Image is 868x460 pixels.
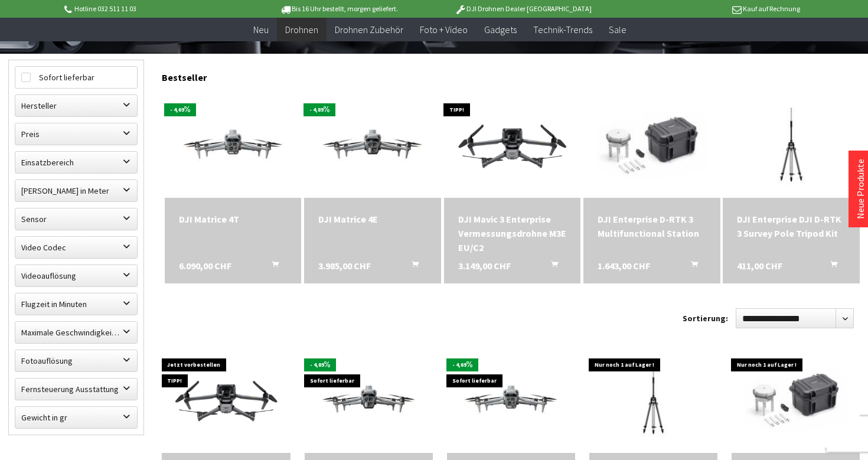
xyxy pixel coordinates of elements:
[583,93,720,196] img: DJI Enterprise D-RTK 3 Multifunctional Station
[458,212,567,255] div: DJI Mavic 3 Enterprise Vermessungsdrohne M3E EU/C2
[179,212,288,226] a: DJI Matrice 4T 6.090,00 CHF In den Warenkorb
[15,95,137,116] label: Hersteller
[615,2,800,16] p: Kauf auf Rechnung
[318,259,371,273] span: 3.985,00 CHF
[246,2,430,16] p: Bis 16 Uhr bestellt, morgen geliefert.
[683,309,728,328] label: Sortierung:
[397,259,426,274] button: In den Warenkorb
[15,180,137,201] label: Maximale Flughöhe in Meter
[15,208,137,230] label: Sensor
[525,18,601,42] a: Technik-Trends
[15,152,137,173] label: Einsatzbereich
[179,212,288,226] div: DJI Matrice 4T
[458,212,567,255] a: DJI Mavic 3 Enterprise Vermessungsdrohne M3E EU/C2 3.149,00 CHF In den Warenkorb
[304,106,441,184] img: DJI Matrice 4E
[677,259,705,274] button: In den Warenkorb
[15,322,137,343] label: Maximale Geschwindigkeit in km/h
[420,24,468,35] span: Foto + Video
[15,379,137,400] label: Fernsteuerung Ausstattung
[601,18,635,42] a: Sale
[15,407,137,428] label: Gewicht in gr
[723,93,860,196] img: DJI Enterprise DJI D-RTK 3 Survey Pole Tripod Kit
[854,159,866,219] a: Neue Produkte
[245,18,277,42] a: Neu
[162,364,290,436] img: DJI Mavic 3E
[277,18,327,42] a: Drohnen
[335,24,403,35] span: Drohnen Zubehör
[285,24,318,35] span: Drohnen
[533,24,592,35] span: Technik-Trends
[609,24,626,35] span: Sale
[305,364,433,436] img: DJI Matrice 4E
[15,265,137,286] label: Videoauflösung
[458,259,511,273] span: 3.149,00 CHF
[257,259,286,274] button: In den Warenkorb
[444,106,581,184] img: DJI Mavic 3E
[15,237,137,258] label: Video Codec
[15,350,137,371] label: Fotoauflösung
[318,212,427,226] div: DJI Matrice 4E
[737,259,782,273] span: 411,00 CHF
[537,259,565,274] button: In den Warenkorb
[598,212,706,240] div: DJI Enterprise D-RTK 3 Multifunctional Station
[816,259,844,274] button: In den Warenkorb
[737,212,846,240] div: DJI Enterprise DJI D-RTK 3 Survey Pole Tripod Kit
[598,212,706,240] a: DJI Enterprise D-RTK 3 Multifunctional Station 1.643,00 CHF In den Warenkorb
[732,351,860,448] img: DJI Enterprise D-RTK 3 Multifunctional Station
[476,18,525,42] a: Gadgets
[327,18,412,42] a: Drohnen Zubehör
[484,24,517,35] span: Gadgets
[15,293,137,315] label: Flugzeit in Minuten
[737,212,846,240] a: DJI Enterprise DJI D-RTK 3 Survey Pole Tripod Kit 411,00 CHF In den Warenkorb
[162,60,860,89] div: Bestseller
[253,24,269,35] span: Neu
[431,2,615,16] p: DJI Drohnen Dealer [GEOGRAPHIC_DATA]
[598,259,650,273] span: 1.643,00 CHF
[165,106,302,184] img: DJI Matrice 4T
[179,259,231,273] span: 6.090,00 CHF
[15,123,137,145] label: Preis
[15,67,137,88] label: Sofort lieferbar
[589,351,717,448] img: DJI Enterprise DJI D-RTK 3 Survey Pole Tripod Kit
[412,18,476,42] a: Foto + Video
[447,364,575,436] img: DJI Matrice 4T
[62,2,246,16] p: Hotline 032 511 11 03
[318,212,427,226] a: DJI Matrice 4E 3.985,00 CHF In den Warenkorb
